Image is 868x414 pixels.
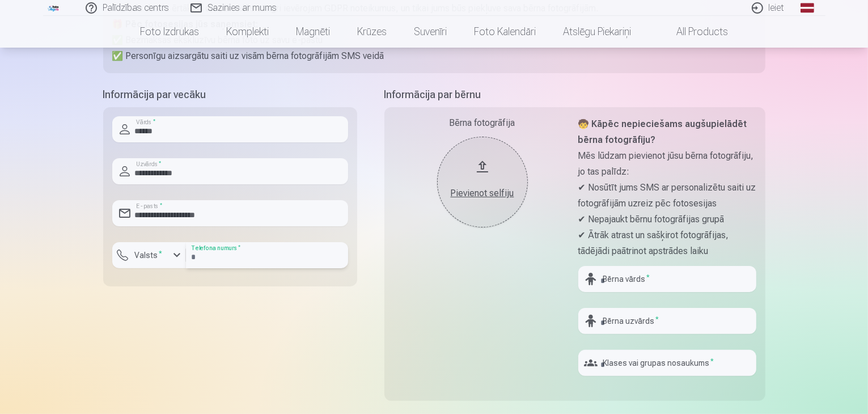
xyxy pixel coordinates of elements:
[112,242,186,268] button: Valsts*
[448,187,516,200] div: Pievienot selfiju
[578,148,756,180] p: Mēs lūdzam pievienot jūsu bērna fotogrāfiju, jo tas palīdz:
[393,116,571,130] div: Bērna fotogrāfija
[578,227,756,259] p: ✔ Ātrāk atrast un sašķirot fotogrāfijas, tādējādi paātrinot apstrādes laiku
[384,87,765,103] h5: Informācija par bērnu
[400,16,460,48] a: Suvenīri
[213,16,282,48] a: Komplekti
[130,250,167,261] label: Valsts
[48,5,60,11] img: /fa1
[578,212,756,227] p: ✔ Nepajaukt bērnu fotogrāfijas grupā
[282,16,344,48] a: Magnēti
[126,16,213,48] a: Foto izdrukas
[549,16,645,48] a: Atslēgu piekariņi
[578,180,756,212] p: ✔ Nosūtīt jums SMS ar personalizētu saiti uz fotogrāfijām uzreiz pēc fotosesijas
[645,16,742,48] a: All products
[437,137,528,227] button: Pievienot selfiju
[460,16,549,48] a: Foto kalendāri
[103,87,357,103] h5: Informācija par vecāku
[578,119,747,145] strong: 🧒 Kāpēc nepieciešams augšupielādēt bērna fotogrāfiju?
[344,16,400,48] a: Krūzes
[112,48,756,64] p: ✅ Personīgu aizsargātu saiti uz visām bērna fotogrāfijām SMS veidā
